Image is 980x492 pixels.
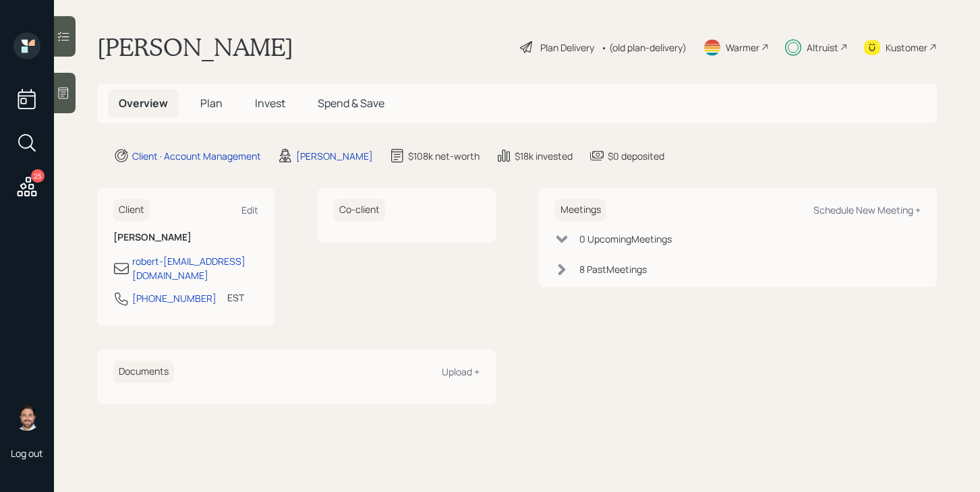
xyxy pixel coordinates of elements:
[813,204,921,216] div: Schedule New Meeting +
[579,262,647,276] div: 8 Past Meeting s
[601,40,687,55] div: • (old plan-delivery)
[132,291,217,305] div: [PHONE_NUMBER]
[555,199,606,221] h6: Meetings
[540,40,594,55] div: Plan Delivery
[97,32,293,62] h1: [PERSON_NAME]
[113,199,150,221] h6: Client
[132,254,258,282] div: robert-[EMAIL_ADDRESS][DOMAIN_NAME]
[13,404,40,431] img: michael-russo-headshot.png
[886,40,927,55] div: Kustomer
[442,365,480,378] div: Upload +
[255,96,285,111] span: Invest
[726,40,759,55] div: Warmer
[318,96,384,111] span: Spend & Save
[113,232,258,243] h6: [PERSON_NAME]
[31,169,45,183] div: 25
[200,96,223,111] span: Plan
[807,40,838,55] div: Altruist
[241,204,258,216] div: Edit
[408,149,480,163] div: $108k net-worth
[11,447,43,460] div: Log out
[515,149,573,163] div: $18k invested
[113,361,174,383] h6: Documents
[579,232,672,246] div: 0 Upcoming Meeting s
[334,199,385,221] h6: Co-client
[608,149,664,163] div: $0 deposited
[132,149,261,163] div: Client · Account Management
[119,96,168,111] span: Overview
[227,290,244,305] div: EST
[296,149,373,163] div: [PERSON_NAME]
